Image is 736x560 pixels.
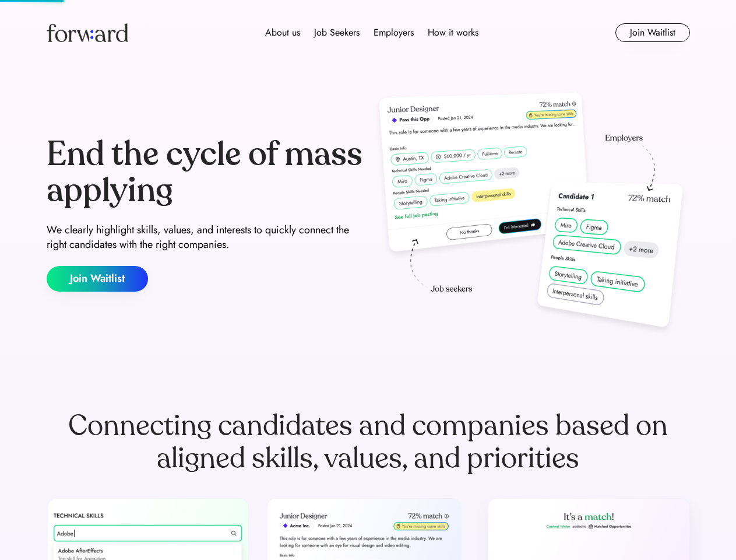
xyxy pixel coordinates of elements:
div: How it works [428,26,478,40]
div: We clearly highlight skills, values, and interests to quickly connect the right candidates with t... [47,223,364,252]
div: Job Seekers [314,26,360,40]
div: End the cycle of mass applying [47,136,364,208]
div: About us [265,26,300,40]
button: Join Waitlist [615,23,690,42]
button: Join Waitlist [47,266,148,292]
img: Forward logo [47,23,128,42]
img: hero-image.png [373,89,690,339]
div: Connecting candidates and companies based on aligned skills, values, and priorities [47,409,690,475]
div: Employers [374,26,414,40]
